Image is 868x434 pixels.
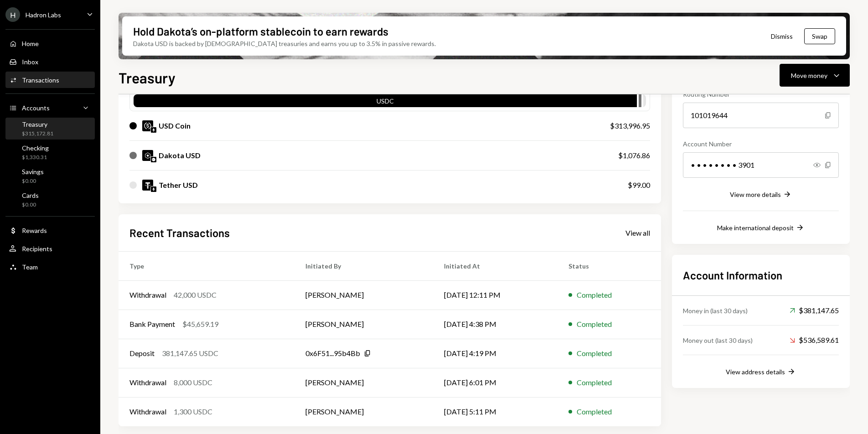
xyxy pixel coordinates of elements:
[22,263,38,271] div: Team
[625,228,650,238] div: View all
[5,258,95,275] a: Team
[129,406,166,417] div: Withdrawal
[780,64,850,87] button: Move money
[433,310,558,339] td: [DATE] 4:38 PM
[22,120,53,128] div: Treasury
[610,120,650,131] div: $313,996.95
[5,99,95,116] a: Accounts
[433,397,558,426] td: [DATE] 5:11 PM
[151,127,156,133] img: ethereum-mainnet
[577,406,612,417] div: Completed
[142,150,153,161] img: DKUSD
[618,150,650,161] div: $1,076.86
[129,377,166,388] div: Withdrawal
[726,368,785,376] div: View address details
[133,24,388,39] div: Hold Dakota’s on-platform stablecoin to earn rewards
[577,348,612,359] div: Completed
[577,319,612,330] div: Completed
[683,268,839,283] h2: Account Information
[22,144,49,152] div: Checking
[129,225,230,240] h2: Recent Transactions
[22,191,39,199] div: Cards
[22,104,50,112] div: Accounts
[5,222,95,238] a: Rewards
[159,150,201,161] div: Dakota USD
[119,251,294,280] th: Type
[433,251,558,280] th: Initiated At
[142,180,153,191] img: USDT
[134,96,637,109] div: USDC
[22,130,53,138] div: $315,172.81
[159,180,198,191] div: Tether USD
[22,40,39,47] div: Home
[22,245,52,253] div: Recipients
[129,289,166,300] div: Withdrawal
[5,118,95,139] a: Treasury$315,172.81
[804,28,835,44] button: Swap
[433,280,558,310] td: [DATE] 12:11 PM
[151,186,156,192] img: ethereum-mainnet
[174,377,212,388] div: 8,000 USDC
[133,39,436,48] div: Dakota USD is backed by [DEMOGRAPHIC_DATA] treasuries and earns you up to 3.5% in passive rewards.
[683,139,839,149] div: Account Number
[22,177,44,185] div: $0.00
[294,368,434,397] td: [PERSON_NAME]
[151,157,156,162] img: base-mainnet
[5,53,95,70] a: Inbox
[294,310,434,339] td: [PERSON_NAME]
[119,68,176,87] h1: Treasury
[162,348,218,359] div: 381,147.65 USDC
[174,406,212,417] div: 1,300 USDC
[305,348,360,359] div: 0x6F51...95b4Bb
[5,7,20,22] div: H
[683,306,748,315] div: Money in (last 30 days)
[129,319,175,330] div: Bank Payment
[22,58,38,66] div: Inbox
[182,319,218,330] div: $45,659.19
[22,154,49,161] div: $1,330.31
[26,11,61,19] div: Hadron Labs
[577,377,612,388] div: Completed
[730,191,781,198] div: View more details
[22,168,44,176] div: Savings
[22,227,47,234] div: Rewards
[558,251,661,280] th: Status
[5,240,95,257] a: Recipients
[5,165,95,187] a: Savings$0.00
[791,71,827,80] div: Move money
[5,72,95,88] a: Transactions
[5,189,95,211] a: Cards$0.00
[625,227,650,238] a: View all
[433,368,558,397] td: [DATE] 6:01 PM
[294,280,434,310] td: [PERSON_NAME]
[730,190,792,200] button: View more details
[790,335,839,346] div: $536,589.61
[294,251,434,280] th: Initiated By
[759,26,804,47] button: Dismiss
[142,120,153,131] img: USDC
[683,336,753,345] div: Money out (last 30 days)
[5,141,95,163] a: Checking$1,330.31
[726,367,796,377] button: View address details
[790,305,839,316] div: $381,147.65
[683,152,839,178] div: • • • • • • • • 3901
[22,201,39,209] div: $0.00
[628,180,650,191] div: $99.00
[174,289,217,300] div: 42,000 USDC
[5,35,95,52] a: Home
[22,76,59,84] div: Transactions
[433,339,558,368] td: [DATE] 4:19 PM
[717,223,805,233] button: Make international deposit
[683,103,839,128] div: 101019644
[717,224,794,232] div: Make international deposit
[129,348,155,359] div: Deposit
[577,289,612,300] div: Completed
[294,397,434,426] td: [PERSON_NAME]
[159,120,191,131] div: USD Coin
